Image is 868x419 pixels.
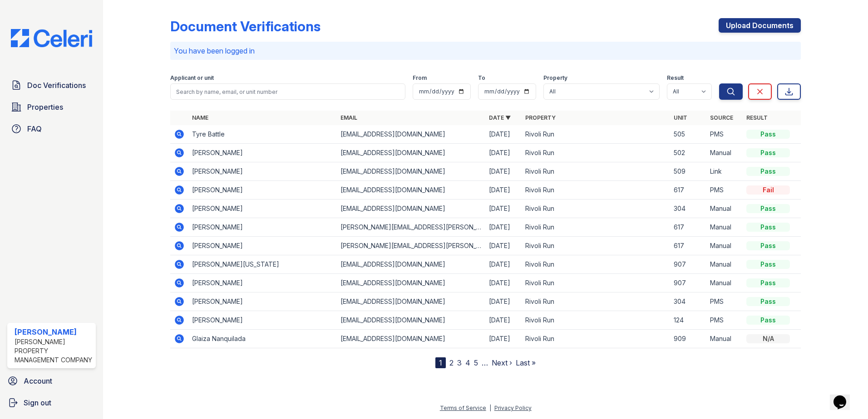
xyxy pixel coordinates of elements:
div: Pass [746,204,790,213]
iframe: chat widget [830,383,859,410]
td: [EMAIL_ADDRESS][DOMAIN_NAME] [337,330,485,348]
div: N/A [746,334,790,343]
td: 907 [670,255,706,274]
td: [DATE] [485,292,522,311]
a: Result [746,114,768,121]
td: Manual [706,200,743,218]
td: [DATE] [485,255,522,274]
td: [PERSON_NAME] [188,311,337,330]
td: [DATE] [485,162,522,181]
a: Doc Verifications [7,76,96,94]
td: [PERSON_NAME][US_STATE] [188,255,337,274]
td: [DATE] [485,218,522,237]
img: CE_Logo_Blue-a8612792a0a2168367f1c8372b55b34899dd931a85d93a1a3d3e32e68fde9ad4.png [4,29,99,47]
td: Manual [706,274,743,292]
a: Sign out [4,394,99,412]
a: Properties [7,98,96,116]
td: [DATE] [485,144,522,162]
td: [EMAIL_ADDRESS][DOMAIN_NAME] [337,274,485,292]
td: Rivoli Run [522,144,670,162]
td: Rivoli Run [522,125,670,144]
div: Pass [746,260,790,269]
div: Pass [746,223,790,232]
span: Properties [27,102,63,112]
a: 5 [474,358,478,367]
td: 124 [670,311,706,330]
label: To [478,74,485,82]
td: [DATE] [485,237,522,255]
a: Source [710,114,733,121]
td: 617 [670,181,706,200]
td: Tyre Battle [188,125,337,144]
div: [PERSON_NAME] [15,326,92,337]
label: Property [543,74,567,82]
td: Manual [706,255,743,274]
a: Name [192,114,208,121]
td: [EMAIL_ADDRESS][DOMAIN_NAME] [337,181,485,200]
td: Glaiza Nanquilada [188,330,337,348]
td: PMS [706,181,743,200]
td: Rivoli Run [522,311,670,330]
td: Manual [706,218,743,237]
td: [EMAIL_ADDRESS][DOMAIN_NAME] [337,144,485,162]
a: 2 [449,358,454,367]
td: [PERSON_NAME] [188,237,337,255]
div: Pass [746,297,790,306]
div: Pass [746,316,790,325]
div: | [489,404,491,411]
td: [PERSON_NAME] [188,274,337,292]
td: 907 [670,274,706,292]
td: [EMAIL_ADDRESS][DOMAIN_NAME] [337,311,485,330]
input: Search by name, email, or unit number [170,83,405,100]
td: Rivoli Run [522,292,670,311]
td: Rivoli Run [522,274,670,292]
td: [EMAIL_ADDRESS][DOMAIN_NAME] [337,125,485,144]
a: Property [525,114,556,121]
td: [PERSON_NAME] [188,200,337,218]
td: PMS [706,292,743,311]
div: Pass [746,241,790,250]
span: Sign out [24,397,51,408]
td: Rivoli Run [522,255,670,274]
label: Result [667,74,684,82]
label: From [413,74,427,82]
td: Manual [706,330,743,348]
td: PMS [706,311,743,330]
div: [PERSON_NAME] Property Management Company [15,337,92,365]
a: Privacy Policy [494,404,532,411]
td: Manual [706,237,743,255]
td: 909 [670,330,706,348]
span: Doc Verifications [27,80,86,91]
a: Account [4,372,99,390]
td: [DATE] [485,330,522,348]
a: Last » [516,358,536,367]
a: Next › [492,358,512,367]
td: Rivoli Run [522,181,670,200]
td: [DATE] [485,125,522,144]
td: Rivoli Run [522,200,670,218]
td: 509 [670,162,706,181]
div: Pass [746,148,790,157]
a: 3 [457,358,462,367]
td: Link [706,162,743,181]
td: [DATE] [485,181,522,200]
td: 502 [670,144,706,162]
span: Account [24,375,52,386]
td: Rivoli Run [522,330,670,348]
td: Rivoli Run [522,162,670,181]
td: [DATE] [485,274,522,292]
td: [PERSON_NAME] [188,144,337,162]
div: Document Verifications [170,18,321,34]
td: 617 [670,237,706,255]
div: 1 [435,357,446,368]
td: [EMAIL_ADDRESS][DOMAIN_NAME] [337,162,485,181]
span: … [482,357,488,368]
td: [EMAIL_ADDRESS][DOMAIN_NAME] [337,255,485,274]
div: Pass [746,278,790,287]
td: [PERSON_NAME] [188,181,337,200]
td: [EMAIL_ADDRESS][DOMAIN_NAME] [337,200,485,218]
td: 304 [670,200,706,218]
td: PMS [706,125,743,144]
td: [PERSON_NAME][EMAIL_ADDRESS][PERSON_NAME][DOMAIN_NAME] [337,237,485,255]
